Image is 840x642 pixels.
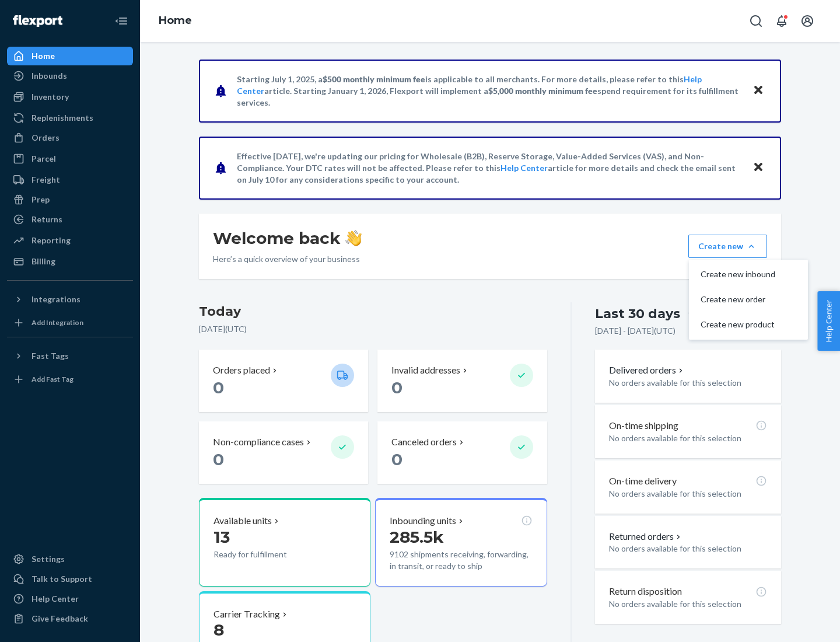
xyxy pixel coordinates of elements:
[377,350,547,412] button: Invalid addresses 0
[213,620,224,640] span: 8
[609,585,682,598] p: Return disposition
[390,549,532,572] p: 9102 shipments receiving, forwarding, in transit, or ready to ship
[159,14,192,27] a: Home
[691,312,806,337] button: Create new product
[32,132,60,144] div: Orders
[237,151,741,186] p: Effective [DATE], we're updating our pricing for Wholesale (B2B), Reserve Storage, Value-Added Se...
[691,262,806,287] button: Create new inbound
[32,70,67,82] div: Inbounds
[7,570,133,588] a: Talk to Support
[32,214,62,225] div: Returns
[32,573,92,585] div: Talk to Support
[375,498,547,587] button: Inbounding units285.5k9102 shipments receiving, forwarding, in transit, or ready to ship
[213,253,362,265] p: Here’s a quick overview of your business
[345,230,362,246] img: hand-wave emoji
[7,290,133,309] button: Integrations
[149,4,201,38] ol: breadcrumbs
[32,593,79,605] div: Help Center
[7,170,133,189] a: Freight
[595,305,680,323] div: Last 30 days
[391,435,457,449] p: Canceled orders
[7,109,133,127] a: Replenishments
[391,449,402,469] span: 0
[32,553,65,565] div: Settings
[199,421,368,484] button: Non-compliance cases 0
[32,91,69,103] div: Inventory
[796,9,819,33] button: Open account menu
[199,302,547,321] h3: Today
[32,235,71,246] div: Reporting
[237,74,741,109] p: Starting July 1, 2025, a is applicable to all merchants. For more details, please refer to this a...
[701,320,775,329] span: Create new product
[7,210,133,229] a: Returns
[609,598,767,610] p: No orders available for this selection
[32,194,50,205] div: Prep
[7,370,133,389] a: Add Fast Tag
[32,613,88,624] div: Give Feedback
[390,527,444,547] span: 285.5k
[609,377,767,389] p: No orders available for this selection
[7,550,133,568] a: Settings
[609,474,677,488] p: On-time delivery
[7,190,133,209] a: Prep
[7,128,133,147] a: Orders
[391,364,460,377] p: Invalid addresses
[32,350,69,362] div: Fast Tags
[213,514,272,528] p: Available units
[7,589,133,608] a: Help Center
[688,235,767,258] button: Create newCreate new inboundCreate new orderCreate new product
[7,88,133,106] a: Inventory
[213,378,224,397] span: 0
[323,74,425,84] span: $500 monthly minimum fee
[770,9,793,33] button: Open notifications
[7,347,133,365] button: Fast Tags
[390,514,456,528] p: Inbounding units
[701,295,775,303] span: Create new order
[7,609,133,628] button: Give Feedback
[32,50,55,62] div: Home
[7,47,133,65] a: Home
[32,317,83,327] div: Add Integration
[32,112,93,124] div: Replenishments
[691,287,806,312] button: Create new order
[595,325,675,337] p: [DATE] - [DATE] ( UTC )
[13,15,62,27] img: Flexport logo
[213,435,304,449] p: Non-compliance cases
[609,432,767,444] p: No orders available for this selection
[213,449,224,469] span: 0
[32,174,60,186] div: Freight
[213,549,321,560] p: Ready for fulfillment
[701,270,775,278] span: Create new inbound
[213,364,270,377] p: Orders placed
[32,374,73,384] div: Add Fast Tag
[7,313,133,332] a: Add Integration
[391,378,402,397] span: 0
[488,86,597,96] span: $5,000 monthly minimum fee
[744,9,768,33] button: Open Search Box
[609,488,767,500] p: No orders available for this selection
[199,498,370,587] button: Available units13Ready for fulfillment
[32,294,80,305] div: Integrations
[7,252,133,271] a: Billing
[7,231,133,250] a: Reporting
[32,153,56,165] div: Parcel
[7,67,133,85] a: Inbounds
[199,350,368,412] button: Orders placed 0
[213,608,280,621] p: Carrier Tracking
[609,364,685,377] p: Delivered orders
[609,530,683,543] button: Returned orders
[32,256,55,267] div: Billing
[609,543,767,554] p: No orders available for this selection
[817,291,840,351] button: Help Center
[110,9,133,33] button: Close Navigation
[501,163,548,173] a: Help Center
[377,421,547,484] button: Canceled orders 0
[213,527,230,547] span: 13
[609,419,678,432] p: On-time shipping
[751,82,766,99] button: Close
[7,149,133,168] a: Parcel
[213,228,362,249] h1: Welcome back
[751,159,766,176] button: Close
